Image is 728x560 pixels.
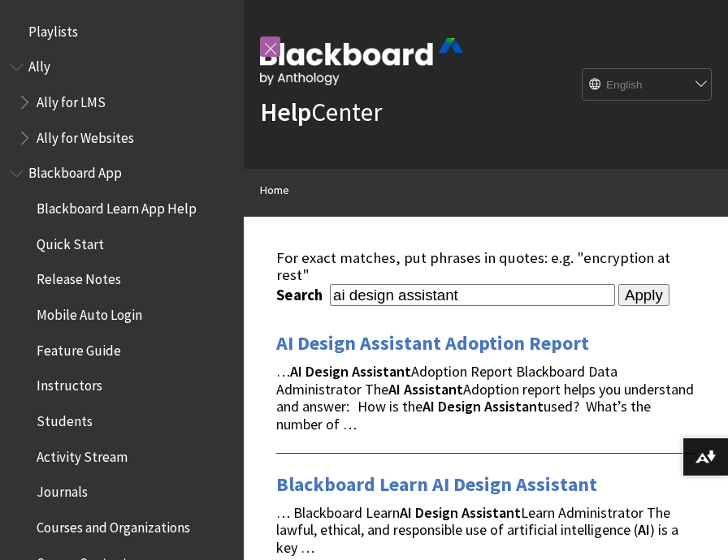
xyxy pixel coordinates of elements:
span: Release Notes [37,266,121,288]
span: Blackboard App [28,160,122,182]
input: Apply [618,284,669,307]
span: Courses and Organizations [37,514,190,536]
strong: Help [260,96,311,128]
span: Playlists [28,18,78,40]
a: AI Design Assistant Adoption Report [276,330,589,356]
strong: AI [400,503,412,522]
strong: Assistant [484,397,544,416]
img: Blackboard by Anthology [260,38,463,85]
span: Ally for LMS [37,88,106,110]
strong: AI [388,380,401,398]
strong: AI [638,520,650,539]
a: Home [260,180,289,200]
strong: Design [305,362,349,381]
span: Mobile Auto Login [37,301,142,323]
span: … Adoption Report Blackboard Data Administrator The Adoption report helps you understand and answ... [276,362,694,433]
span: Ally [28,54,50,75]
label: Search [276,286,327,304]
a: HelpCenter [260,96,382,128]
strong: Assistant [404,380,463,398]
span: Journals [37,479,88,501]
strong: Design [438,397,481,416]
span: Instructors [37,373,102,394]
strong: Assistant [352,362,411,381]
span: Students [37,407,93,429]
nav: Book outline for Anthology Ally Help [10,54,234,152]
strong: Assistant [461,503,521,522]
div: For exact matches, put phrases in quotes: e.g. "encryption at rest" [276,249,695,284]
strong: AI [422,397,435,416]
strong: AI [290,362,302,381]
span: Ally for Websites [37,124,134,146]
span: Quick Start [37,230,104,252]
span: Activity Stream [37,443,128,465]
span: Blackboard Learn App Help [37,195,197,217]
nav: Book outline for Playlists [10,18,234,45]
select: Site Language Selector [583,69,713,101]
span: … Blackboard Learn Learn Administrator The lawful, ethical, and responsible use of artificial int... [276,503,678,558]
span: Feature Guide [37,337,121,359]
a: Blackboard Learn AI Design Assistant [276,472,597,498]
strong: Design [415,503,458,522]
